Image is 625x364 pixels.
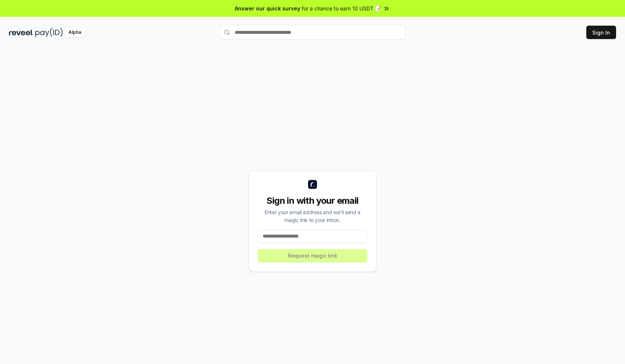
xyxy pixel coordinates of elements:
[258,208,367,224] div: Enter your email address and we’ll send a magic link to your inbox.
[258,195,367,207] div: Sign in with your email
[302,4,381,12] span: for a chance to earn 10 USDT 📝
[586,26,616,39] button: Sign In
[35,28,63,37] img: pay_id
[308,180,317,189] img: logo_small
[64,28,85,37] div: Alpha
[9,28,34,37] img: reveel_dark
[235,4,300,12] span: Answer our quick survey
